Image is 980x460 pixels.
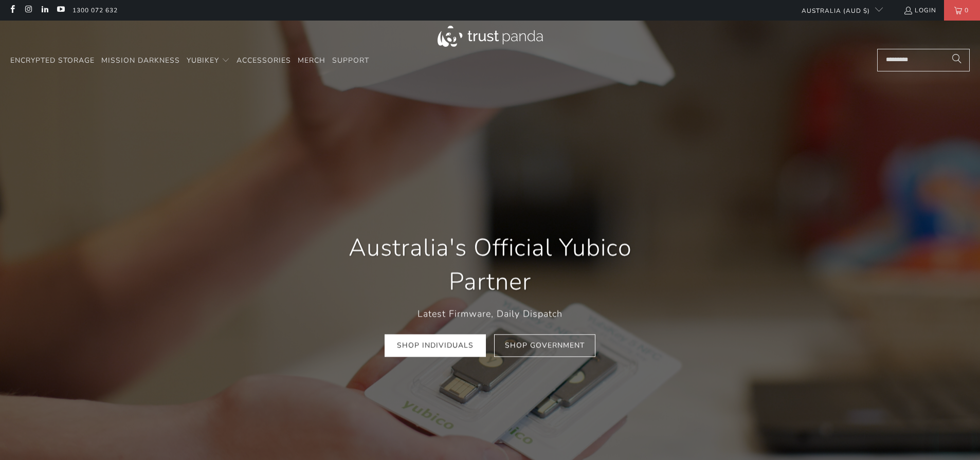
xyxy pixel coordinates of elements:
[237,49,291,73] a: Accessories
[385,334,486,357] a: Shop Individuals
[944,49,970,71] button: Search
[10,56,95,65] span: Encrypted Storage
[903,5,936,16] a: Login
[40,6,49,14] a: Trust Panda Australia on LinkedIn
[10,49,95,73] a: Encrypted Storage
[320,306,660,321] p: Latest Firmware, Daily Dispatch
[494,334,595,357] a: Shop Government
[438,26,543,47] img: Trust Panda Australia
[187,49,230,73] summary: YubiKey
[237,56,291,65] span: Accessories
[101,49,180,73] a: Mission Darkness
[939,419,972,452] iframe: Button to launch messaging window
[187,56,219,65] span: YubiKey
[56,6,65,14] a: Trust Panda Australia on YouTube
[332,49,369,73] a: Support
[8,6,16,14] a: Trust Panda Australia on Facebook
[877,49,970,71] input: Search...
[298,56,325,65] span: Merch
[298,49,325,73] a: Merch
[24,6,32,14] a: Trust Panda Australia on Instagram
[72,5,118,16] a: 1300 072 632
[320,231,660,299] h1: Australia's Official Yubico Partner
[101,56,180,65] span: Mission Darkness
[10,49,369,73] nav: Translation missing: en.navigation.header.main_nav
[332,56,369,65] span: Support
